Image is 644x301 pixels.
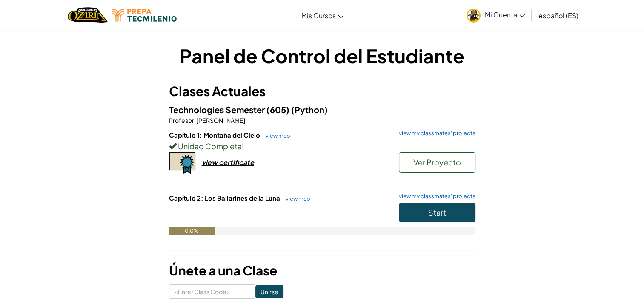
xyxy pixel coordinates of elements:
[255,285,283,298] input: Unirse
[169,43,475,69] h1: Panel de Control del Estudiante
[169,227,215,235] div: 0.0%
[169,284,255,299] input: <Enter Class Code>
[169,261,475,280] h3: Únete a una Clase
[169,104,291,115] span: Technologies Semester (605)
[68,6,107,24] img: Home
[68,6,107,24] a: Ozaria by CodeCombat logo
[399,152,475,173] button: Ver Proyecto
[202,158,254,167] div: view certificate
[169,82,475,101] h3: Clases Actuales
[194,116,196,124] span: :
[428,207,446,217] span: Start
[196,116,245,124] span: [PERSON_NAME]
[261,132,290,139] a: view map
[399,203,475,222] button: Start
[395,193,475,199] a: view my classmates' projects
[413,157,461,167] span: Ver Proyecto
[534,4,583,27] a: español (ES)
[281,195,310,202] a: view map
[169,158,254,167] a: view certificate
[297,4,348,27] a: Mis Cursos
[169,152,195,174] img: certificate-icon.png
[242,141,244,151] span: !
[462,2,529,28] a: Mi Cuenta
[169,116,194,124] span: Profesor
[301,11,336,20] span: Mis Cursos
[177,141,242,151] span: Unidad Completa
[169,194,281,202] span: Capítulo 2: Los Bailarines de la Luna
[467,9,481,23] img: avatar
[395,131,475,136] a: view my classmates' projects
[112,9,177,22] img: Tecmilenio logo
[169,131,261,139] span: Capítulo 1: Montaña del Cielo
[538,11,578,20] span: español (ES)
[485,10,525,19] span: Mi Cuenta
[291,104,328,115] span: (Python)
